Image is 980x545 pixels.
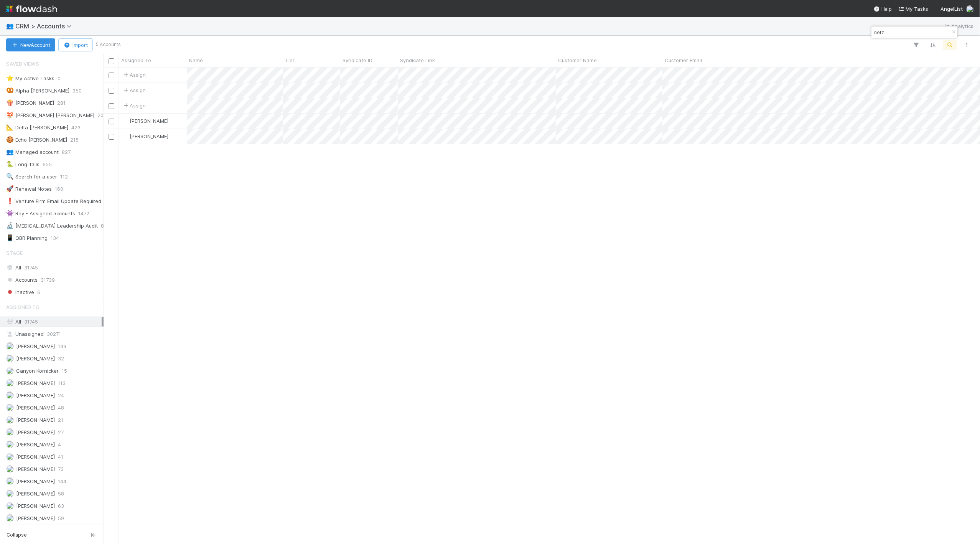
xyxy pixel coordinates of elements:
[57,98,66,108] span: 281
[58,428,64,437] span: 27
[24,263,38,272] span: 31745
[6,275,38,285] span: Accounts
[6,299,40,315] span: Assigned To
[58,464,64,474] span: 73
[189,56,203,64] span: Name
[130,118,168,124] span: [PERSON_NAME]
[109,88,114,94] input: Toggle Row Selected
[37,287,40,297] span: 6
[6,514,14,522] img: avatar_0a9e60f7-03da-485c-bb15-a40c44fcec20.png
[109,58,114,64] input: Toggle All Rows Selected
[71,123,81,132] span: 423
[16,441,55,448] span: [PERSON_NAME]
[6,355,14,362] img: avatar_9d20afb4-344c-4512-8880-fee77f5fe71b.png
[6,416,14,424] img: avatar_4aa8e4fd-f2b7-45ba-a6a5-94a913ad1fe4.png
[58,452,63,462] span: 41
[6,2,57,15] img: logo-inverted-e16ddd16eac7371096b0.svg
[16,417,55,423] span: [PERSON_NAME]
[58,477,66,486] span: 144
[58,391,64,400] span: 24
[6,477,14,485] img: avatar_784ea27d-2d59-4749-b480-57d513651deb.png
[58,403,64,413] span: 48
[60,172,68,182] span: 112
[58,38,93,51] button: Import
[16,380,55,386] span: [PERSON_NAME]
[6,465,14,473] img: avatar_f32b584b-9fa7-42e4-bca2-ac5b6bf32423.png
[16,466,55,472] span: [PERSON_NAME]
[122,71,146,79] span: Assign
[24,319,38,325] span: 31745
[6,235,14,241] span: 📱
[15,22,76,30] span: CRM > Accounts
[58,354,64,363] span: 32
[941,6,963,12] span: AngelList
[6,367,14,375] img: avatar_d1f4bd1b-0b26-4d9b-b8ad-69b413583d95.png
[109,103,114,109] input: Toggle Row Selected
[6,233,48,243] div: QBR Planning
[41,275,55,285] span: 31739
[121,56,151,64] span: Assigned To
[16,490,55,497] span: [PERSON_NAME]
[6,86,69,96] div: Alpha [PERSON_NAME]
[58,378,66,388] span: 113
[873,28,949,37] input: Search...
[16,405,55,411] span: [PERSON_NAME]
[6,123,68,132] div: Delta [PERSON_NAME]
[58,415,63,425] span: 21
[6,287,34,297] span: Inactive
[122,86,146,94] span: Assign
[72,86,82,96] span: 350
[6,173,14,180] span: 🔍
[6,184,52,194] div: Renewal Notes
[6,453,14,461] img: avatar_ff7e9918-7236-409c-a6a1-0ae03a609409.png
[6,124,14,130] span: 📐
[62,147,71,157] span: 827
[6,185,14,192] span: 🚀
[97,111,107,120] span: 203
[6,490,14,497] img: avatar_462714f4-64db-4129-b9df-50d7d164b9fc.png
[43,160,52,169] span: 655
[6,502,14,510] img: avatar_d055a153-5d46-4590-b65c-6ad68ba65107.png
[58,74,61,83] span: 0
[6,210,14,216] span: 👾
[16,368,59,374] span: Canyon Kornicker
[6,428,14,436] img: avatar_c597f508-4d28-4c7c-92e0-bd2d0d338f8e.png
[343,56,372,64] span: Syndicate ID
[16,515,55,521] span: [PERSON_NAME]
[6,160,40,169] div: Long-tails
[16,478,55,484] span: [PERSON_NAME]
[944,21,974,31] a: Analytics
[6,38,55,51] button: NewAccount
[70,135,79,145] span: 215
[6,161,14,167] span: 🐍
[6,136,14,143] span: 🍪
[6,441,14,448] img: avatar_6daca87a-2c2e-4848-8ddb-62067031c24f.png
[6,98,54,108] div: [PERSON_NAME]
[58,489,64,499] span: 58
[285,56,295,64] span: Tier
[130,133,168,139] span: [PERSON_NAME]
[16,343,55,349] span: [PERSON_NAME]
[6,317,102,327] div: All
[6,209,75,218] div: Rey - Assigned accounts
[6,56,39,71] span: Saved Views
[6,379,14,387] img: avatar_60e5bba5-e4c9-4ca2-8b5c-d649d5645218.png
[16,503,55,509] span: [PERSON_NAME]
[6,75,14,81] span: ⭐
[6,245,23,261] span: Stage
[6,112,14,118] span: 🍄
[109,119,114,124] input: Toggle Row Selected
[6,329,102,339] div: Unassigned
[6,263,102,272] div: All
[7,532,27,538] span: Collapse
[58,501,64,511] span: 63
[400,56,435,64] span: Syndicate Link
[78,209,89,218] span: 1472
[16,355,55,362] span: [PERSON_NAME]
[898,6,929,12] span: My Tasks
[6,149,14,155] span: 👥
[109,73,114,78] input: Toggle Row Selected
[6,221,98,231] div: [MEDICAL_DATA] Leadership Audit
[47,329,61,339] span: 30271
[122,118,128,124] img: avatar_c597f508-4d28-4c7c-92e0-bd2d0d338f8e.png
